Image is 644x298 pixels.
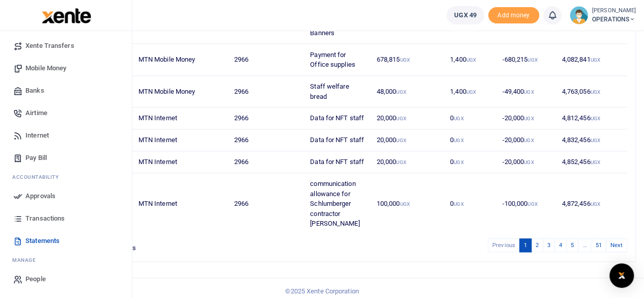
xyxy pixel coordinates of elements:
td: 678,815 [371,44,444,75]
span: Statements [25,236,60,246]
span: UGX 49 [454,10,477,20]
a: Transactions [8,207,124,230]
td: MTN Internet [133,173,229,234]
small: UGX [466,89,475,95]
td: 4,832,456 [556,129,627,151]
img: profile-user [570,6,588,24]
td: 4,852,456 [556,151,627,173]
td: 4,812,456 [556,107,627,129]
td: -100,000 [496,173,556,234]
span: Xente Transfers [25,41,74,51]
td: 2966 [228,107,304,129]
small: UGX [396,116,406,121]
span: anage [17,256,36,264]
td: 48,000 [371,76,444,107]
td: 2966 [228,76,304,107]
td: 1,400 [444,76,496,107]
td: 4,763,056 [556,76,627,107]
td: MTN Mobile Money [133,44,229,75]
small: UGX [454,138,463,143]
td: communication allowance for Schlumberger contractor [PERSON_NAME] [304,173,371,234]
a: 51 [591,238,606,252]
a: Approvals [8,185,124,207]
a: Xente Transfers [8,35,124,57]
td: 2966 [228,151,304,173]
td: 20,000 [371,151,444,173]
td: MTN Internet [133,151,229,173]
a: Mobile Money [8,57,124,79]
td: -49,400 [496,76,556,107]
span: Mobile Money [25,63,66,73]
a: Add money [488,11,539,18]
td: Payment for Office supplies [304,44,371,75]
td: Data for NFT staff [304,151,371,173]
td: -20,000 [496,151,556,173]
small: UGX [524,138,534,143]
a: Pay Bill [8,147,124,169]
a: logo-small logo-large logo-large [41,11,91,19]
small: UGX [454,159,463,165]
td: Staff welfare bread [304,76,371,107]
td: -20,000 [496,107,556,129]
span: Pay Bill [25,153,47,163]
small: UGX [454,116,463,121]
td: MTN Internet [133,129,229,151]
small: UGX [524,89,534,95]
td: 100,000 [371,173,444,234]
img: logo-large [42,8,91,23]
td: 4,082,841 [556,44,627,75]
a: Banks [8,79,124,102]
small: UGX [590,57,600,63]
a: Next [606,238,627,252]
span: Airtime [25,108,47,118]
span: People [25,274,46,284]
td: 4,872,456 [556,173,627,234]
small: UGX [590,159,600,165]
span: Add money [488,7,539,24]
small: UGX [396,138,406,143]
li: Ac [8,169,124,185]
td: -680,215 [496,44,556,75]
td: MTN Internet [133,107,229,129]
span: Transactions [25,213,65,224]
span: OPERATIONS [592,15,636,24]
a: Airtime [8,102,124,124]
a: profile-user [PERSON_NAME] OPERATIONS [570,6,636,24]
span: Banks [25,86,44,96]
td: Data for NFT staff [304,107,371,129]
li: Toup your wallet [488,7,539,24]
a: 3 [543,238,555,252]
div: Open Intercom Messenger [609,263,634,288]
td: 0 [444,129,496,151]
td: -20,000 [496,129,556,151]
td: Data for NFT staff [304,129,371,151]
small: UGX [527,201,537,207]
span: countability [20,173,59,181]
small: UGX [400,201,409,207]
small: UGX [590,116,600,121]
td: 1,400 [444,44,496,75]
td: 2966 [228,129,304,151]
td: 0 [444,107,496,129]
a: 2 [531,238,543,252]
td: 20,000 [371,129,444,151]
small: UGX [524,159,534,165]
td: 0 [444,173,496,234]
td: 2966 [228,173,304,234]
small: UGX [590,89,600,95]
a: 4 [554,238,567,252]
small: UGX [524,116,534,121]
div: Showing 1 to 10 of 506 entries [47,237,285,253]
a: Statements [8,230,124,252]
small: UGX [466,57,475,63]
small: UGX [396,159,406,165]
a: People [8,268,124,290]
small: [PERSON_NAME] [592,7,636,15]
small: UGX [400,57,409,63]
td: MTN Mobile Money [133,76,229,107]
td: 2966 [228,44,304,75]
li: Wallet ballance [442,6,488,24]
a: 5 [566,238,578,252]
td: 0 [444,151,496,173]
small: UGX [590,201,600,207]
